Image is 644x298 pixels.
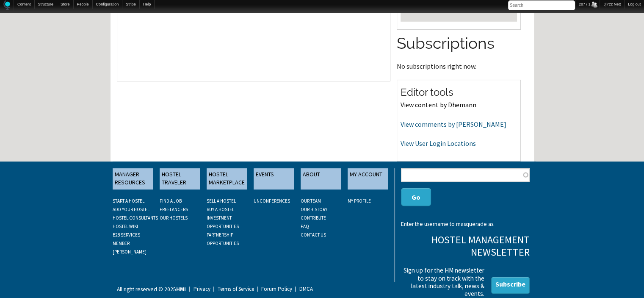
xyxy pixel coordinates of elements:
a: BUY A HOSTEL [207,206,234,212]
a: HOSTEL WIKI [113,223,138,229]
a: OUR HOSTELS [160,215,188,221]
strong: HMI [176,286,186,293]
input: Search [508,0,575,10]
a: HOSTEL MARKETPLACE [207,168,247,189]
img: Home [3,0,10,10]
p: Sign up for the HM newsletter to stay on track with the latest industry talk, news & events. [401,267,484,298]
p: All right reserved © 2025 [117,285,186,294]
a: SELL A HOSTEL [207,198,236,204]
h2: Subscriptions [397,33,521,55]
a: Subscribe [491,277,530,294]
a: B2B SERVICES [113,232,140,238]
a: OUR HISTORY [301,206,327,212]
a: ABOUT [301,168,341,189]
a: View User Login Locations [401,139,476,148]
a: View comments by [PERSON_NAME] [401,120,506,128]
a: ADD YOUR HOSTEL [113,206,149,212]
a: PARTNERSHIP OPPORTUNITIES [207,232,239,246]
a: START A HOSTEL [113,198,144,204]
a: FREELANCERS [160,206,188,212]
a: OUR TEAM [301,198,321,204]
a: View content by Dhemann [401,100,476,109]
a: MEMBER [PERSON_NAME] [113,240,146,255]
a: EVENTS [254,168,294,189]
a: Terms of Service [212,287,254,291]
section: No subscriptions right now. [397,33,521,69]
a: MANAGER RESOURCES [113,168,153,189]
a: Privacy [188,287,210,291]
button: Go [401,188,431,206]
a: FAQ [301,223,309,229]
a: INVESTMENT OPPORTUNITIES [207,215,239,229]
a: CONTRIBUTE [301,215,326,221]
a: My Profile [348,198,371,204]
a: HOSTEL TRAVELER [160,168,200,189]
a: MY ACCOUNT [348,168,388,189]
a: UNCONFERENCES [254,198,290,204]
h3: Hostel Management Newsletter [401,234,529,259]
a: CONTACT US [301,232,326,238]
a: Forum Policy [255,287,292,291]
a: FIND A JOB [160,198,182,204]
div: Enter the username to masquerade as. [401,221,529,227]
a: DMCA [293,287,313,291]
h2: Editor tools [401,85,517,100]
a: HOSTEL CONSULTANTS [113,215,158,221]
